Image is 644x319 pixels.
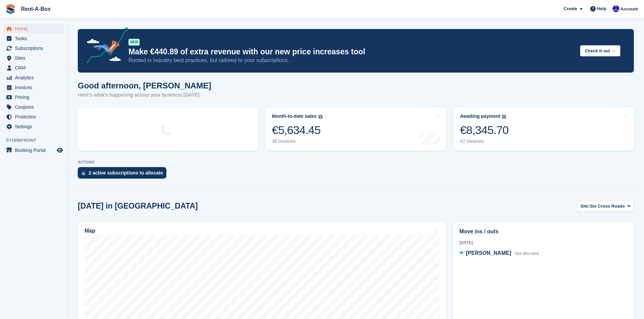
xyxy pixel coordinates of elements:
[82,171,85,175] img: active_subscription_to_allocate_icon-d502201f5373d7db506a760aba3b589e785aa758c864c3986d89f69b8ff3...
[265,107,446,150] a: Month-to-date sales €5,634.45 36 invoices
[128,47,575,57] p: Make €440.89 of extra revenue with our new price increases tool
[15,44,55,53] span: Subscriptions
[78,91,211,99] p: Here's what's happening across your business [DATE]
[459,228,627,236] h2: Move ins / outs
[3,24,64,33] a: menu
[15,53,55,63] span: Sites
[15,24,55,33] span: Home
[3,53,64,63] a: menu
[15,102,55,112] span: Coupons
[459,249,539,258] a: [PERSON_NAME] Not allocated
[15,63,55,73] span: CRM
[3,112,64,122] a: menu
[620,6,638,12] span: Account
[81,27,128,66] img: price-adjustments-announcement-icon-8257ccfd72463d97f412b2fc003d46551f7dbcb40ab6d574587a9cd5c0d94...
[3,34,64,43] a: menu
[15,73,55,82] span: Analytics
[272,123,322,137] div: €5,634.45
[78,81,211,90] h1: Good afternoon, [PERSON_NAME]
[318,115,323,119] img: icon-info-grey-7440780725fd019a000dd9b08b2336e03edf1995a4989e88bcd33f0948082b44.svg
[564,5,577,12] span: Create
[577,201,634,212] button: Site: Six Cross Roads
[56,146,64,154] a: Preview store
[18,3,53,15] a: Rent-A-Box
[89,170,163,176] div: 2 active subscriptions to allocate
[597,5,606,12] span: Help
[460,113,501,119] div: Awaiting payment
[3,83,64,92] a: menu
[515,251,539,256] span: Not allocated
[590,203,625,210] span: Six Cross Roads
[78,202,198,211] h2: [DATE] in [GEOGRAPHIC_DATA]
[580,45,620,56] button: Check it out →
[460,123,509,137] div: €8,345.70
[78,167,170,182] a: 2 active subscriptions to allocate
[15,145,55,155] span: Booking Portal
[3,73,64,82] a: menu
[128,57,575,64] p: Rooted in industry best practices, but tailored to your subscriptions.
[15,122,55,131] span: Settings
[3,63,64,73] a: menu
[453,107,635,150] a: Awaiting payment €8,345.70 47 invoices
[460,138,509,144] div: 47 invoices
[3,44,64,53] a: menu
[6,137,67,144] span: Storefront
[3,122,64,131] a: menu
[3,102,64,112] a: menu
[128,39,140,46] div: NEW
[78,160,634,164] p: ACTIONS
[3,92,64,102] a: menu
[15,92,55,102] span: Pricing
[15,112,55,122] span: Protection
[502,115,506,119] img: icon-info-grey-7440780725fd019a000dd9b08b2336e03edf1995a4989e88bcd33f0948082b44.svg
[3,145,64,155] a: menu
[580,203,590,210] span: Site:
[15,34,55,43] span: Tasks
[15,83,55,92] span: Invoices
[459,240,627,246] div: [DATE]
[5,4,16,14] img: stora-icon-8386f47178a22dfd0bd8f6a31ec36ba5ce8667c1dd55bd0f319d3a0aa187defe.svg
[272,138,322,144] div: 36 invoices
[272,113,316,119] div: Month-to-date sales
[85,228,95,234] h2: Map
[466,250,511,256] span: [PERSON_NAME]
[613,5,619,12] img: Colin O Shea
